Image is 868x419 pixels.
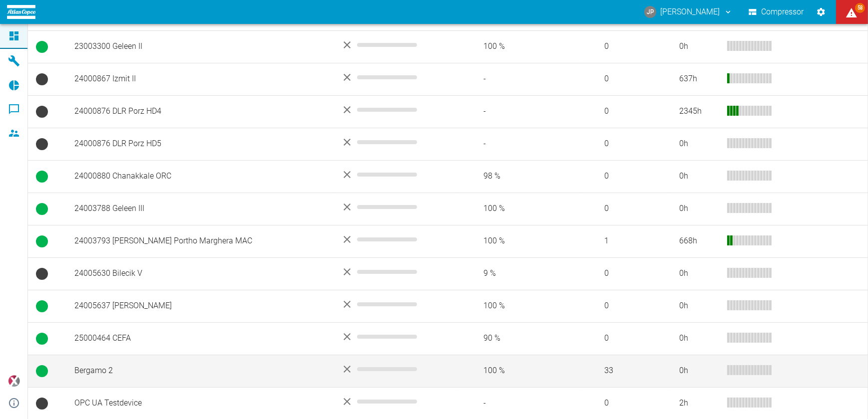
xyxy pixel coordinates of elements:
[341,331,451,343] div: No data
[589,268,664,279] span: 0
[679,398,719,409] div: 2 h
[341,136,451,148] div: No data
[467,203,572,214] span: 100 %
[467,73,572,85] span: -
[66,193,333,225] td: 24003788 Geleen III
[341,396,451,408] div: No data
[589,106,664,117] span: 0
[644,6,656,18] div: JP
[467,41,572,52] span: 100 %
[679,106,719,117] div: 2345 h
[341,71,451,83] div: No data
[467,365,572,377] span: 100 %
[66,95,333,128] td: 24000876 DLR Porz HD4
[589,138,664,150] span: 0
[589,398,664,409] span: 0
[855,3,865,13] span: 58
[467,138,572,150] span: -
[36,41,48,53] span: Betrieb
[747,3,806,21] button: Compressor
[589,73,664,85] span: 0
[467,106,572,117] span: -
[341,298,451,310] div: No data
[8,375,20,387] img: Xplore Logo
[467,235,572,247] span: 100 %
[36,333,48,345] span: Betrieb
[36,398,48,410] span: Keine Daten
[36,203,48,215] span: Betrieb
[679,203,719,214] div: 0 h
[36,365,48,377] span: Betrieb
[589,333,664,344] span: 0
[36,106,48,118] span: Keine Daten
[66,128,333,160] td: 24000876 DLR Porz HD5
[341,233,451,245] div: No data
[679,333,719,344] div: 0 h
[66,63,333,95] td: 24000867 Izmit II
[36,138,48,150] span: Keine Daten
[66,257,333,290] td: 24005630 Bilecik V
[589,203,664,214] span: 0
[341,39,451,51] div: No data
[679,41,719,52] div: 0 h
[467,171,572,182] span: 98 %
[341,169,451,181] div: No data
[589,300,664,312] span: 0
[679,300,719,312] div: 0 h
[679,73,719,85] div: 637 h
[66,225,333,257] td: 24003793 [PERSON_NAME] Portho Marghera MAC
[679,365,719,377] div: 0 h
[589,365,664,377] span: 33
[679,235,719,247] div: 668 h
[341,104,451,116] div: No data
[66,322,333,355] td: 25000464 CEFA
[467,333,572,344] span: 90 %
[36,171,48,183] span: Betrieb
[589,41,664,52] span: 0
[679,138,719,150] div: 0 h
[66,30,333,63] td: 23003300 Geleen II
[36,300,48,312] span: Betrieb
[341,363,451,375] div: No data
[467,300,572,312] span: 100 %
[643,3,734,21] button: juergen.puetz@atlascopco.com
[467,268,572,279] span: 9 %
[812,3,830,21] button: Einstellungen
[66,290,333,322] td: 24005637 [PERSON_NAME]
[36,235,48,247] span: Betrieb
[341,201,451,213] div: No data
[467,398,572,409] span: -
[66,160,333,193] td: 24000880 Chanakkale ORC
[36,268,48,280] span: Keine Daten
[679,171,719,182] div: 0 h
[341,266,451,278] div: No data
[36,73,48,85] span: Keine Daten
[7,5,35,18] img: logo
[66,355,333,387] td: Bergamo 2
[589,235,664,247] span: 1
[589,171,664,182] span: 0
[679,268,719,279] div: 0 h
